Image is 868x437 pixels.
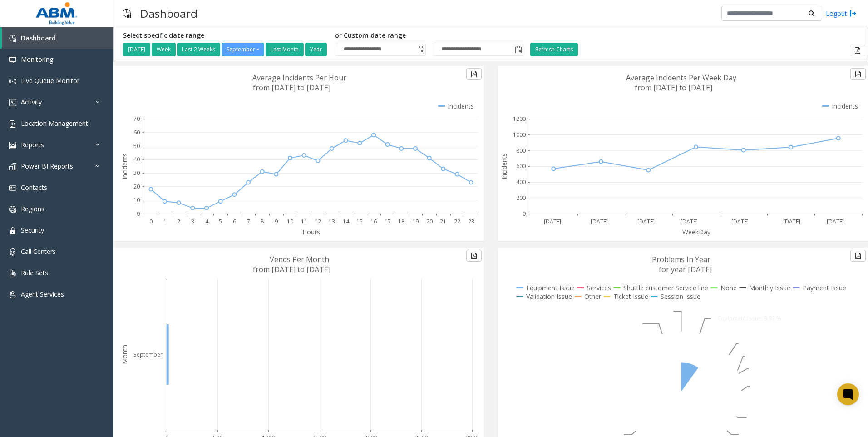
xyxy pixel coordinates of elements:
[152,43,176,56] button: Week
[466,250,482,262] button: Export to pdf
[466,68,482,80] button: Export to pdf
[827,218,844,225] text: [DATE]
[9,184,16,192] img: 'icon'
[682,228,711,236] text: WeekDay
[2,27,113,49] a: Dashboard
[21,268,48,277] span: Rule Sets
[133,129,140,136] text: 60
[247,218,250,225] text: 7
[133,196,140,204] text: 10
[516,178,526,186] text: 400
[301,218,307,225] text: 11
[440,218,446,225] text: 21
[850,45,865,56] button: Export to pdf
[21,247,56,256] span: Call Centers
[329,218,335,225] text: 13
[253,264,330,274] text: from [DATE] to [DATE]
[9,227,16,234] img: 'icon'
[270,254,329,264] text: Vends Per Month
[652,254,710,264] text: Problems In Year
[731,218,749,225] text: [DATE]
[120,345,129,364] text: Month
[21,290,64,298] span: Agent Services
[133,169,140,177] text: 30
[9,291,16,298] img: 'icon'
[9,99,16,106] img: 'icon'
[9,120,16,128] img: 'icon'
[21,204,44,213] span: Regions
[177,218,180,225] text: 2
[123,43,150,56] button: [DATE]
[149,218,153,225] text: 0
[21,76,79,85] span: Live Queue Monitor
[398,218,404,225] text: 18
[783,218,800,225] text: [DATE]
[343,218,350,225] text: 14
[123,2,131,25] img: pageIcon
[849,9,857,18] img: logout
[275,218,278,225] text: 9
[637,218,655,225] text: [DATE]
[9,35,16,42] img: 'icon'
[718,314,781,322] text: Equipment Issue: 9.92 %
[287,218,293,225] text: 10
[219,218,222,225] text: 5
[133,351,163,358] text: September
[356,218,363,225] text: 15
[163,218,167,225] text: 1
[120,153,129,179] text: Incidents
[681,218,698,225] text: [DATE]
[544,218,561,225] text: [DATE]
[516,194,526,202] text: 200
[659,264,712,274] text: for year [DATE]
[850,68,866,80] button: Export to pdf
[385,218,391,225] text: 17
[233,218,236,225] text: 6
[222,43,264,56] button: September
[21,98,42,106] span: Activity
[177,43,220,56] button: Last 2 Weeks
[21,226,44,234] span: Security
[191,218,194,225] text: 3
[826,9,857,18] a: Logout
[335,32,523,40] h5: or Custom date range
[21,119,88,128] span: Location Management
[626,73,736,83] text: Average Incidents Per Week Day
[9,142,16,149] img: 'icon'
[21,183,47,192] span: Contacts
[136,2,202,25] h3: Dashboard
[468,218,474,225] text: 23
[266,43,304,56] button: Last Month
[9,56,16,64] img: 'icon'
[9,270,16,277] img: 'icon'
[426,218,433,225] text: 20
[9,78,16,85] img: 'icon'
[500,153,508,179] text: Incidents
[513,115,526,123] text: 1200
[523,210,526,218] text: 0
[21,34,56,42] span: Dashboard
[370,218,377,225] text: 16
[133,183,140,190] text: 20
[9,206,16,213] img: 'icon'
[305,43,327,56] button: Year
[530,43,578,56] button: Refresh Charts
[133,142,140,150] text: 50
[850,250,866,262] button: Export to pdf
[516,162,526,170] text: 600
[9,248,16,256] img: 'icon'
[21,162,73,170] span: Power BI Reports
[513,43,523,56] span: Toggle popup
[205,218,209,225] text: 4
[315,218,321,225] text: 12
[302,228,320,236] text: Hours
[412,218,419,225] text: 19
[21,55,53,64] span: Monitoring
[415,43,425,56] span: Toggle popup
[123,32,328,40] h5: Select specific date range
[137,210,140,218] text: 0
[591,218,608,225] text: [DATE]
[635,83,712,93] text: from [DATE] to [DATE]
[133,115,140,123] text: 70
[9,163,16,170] img: 'icon'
